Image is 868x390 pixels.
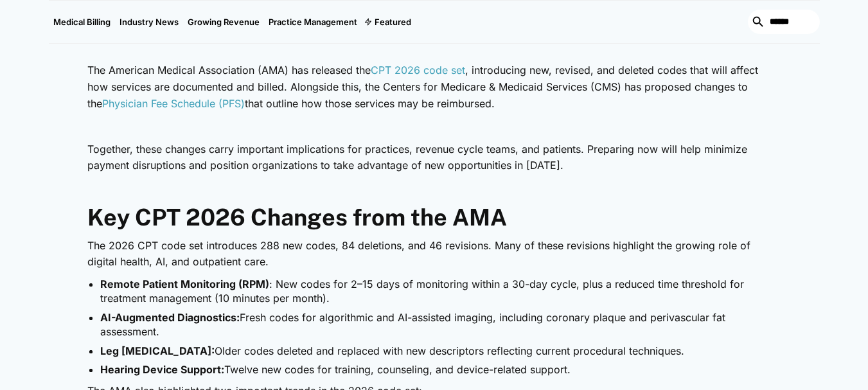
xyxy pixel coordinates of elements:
[87,204,507,231] strong: Key CPT 2026 Changes from the AMA
[100,362,781,377] li: Twelve new codes for training, counseling, and device-related support.
[100,278,269,290] strong: Remote Patient Monitoring (RPM)
[49,1,115,43] a: Medical Billing
[100,310,781,339] li: Fresh codes for algorithmic and AI-assisted imaging, including coronary plaque and perivascular f...
[100,344,781,358] li: Older codes deleted and replaced with new descriptors reflecting current procedural techniques.
[100,344,215,357] strong: Leg [MEDICAL_DATA]:
[362,1,416,43] div: Featured
[102,97,245,110] a: Physician Fee Schedule (PFS)
[87,62,781,112] p: The American Medical Association (AMA) has released the , introducing new, revised, and deleted c...
[183,1,264,43] a: Growing Revenue
[371,64,465,76] a: CPT 2026 code set
[87,238,781,270] p: The 2026 CPT code set introduces 288 new codes, 84 deletions, and 46 revisions. Many of these rev...
[87,181,781,197] p: ‍
[100,363,224,376] strong: Hearing Device Support:
[100,277,781,306] li: : New codes for 2–15 days of monitoring within a 30-day cycle, plus a reduced time threshold for ...
[87,118,781,135] p: ‍
[100,311,240,324] strong: AI-Augmented Diagnostics:
[264,1,362,43] a: Practice Management
[375,17,411,27] div: Featured
[87,141,781,174] p: Together, these changes carry important implications for practices, revenue cycle teams, and pati...
[115,1,183,43] a: Industry News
